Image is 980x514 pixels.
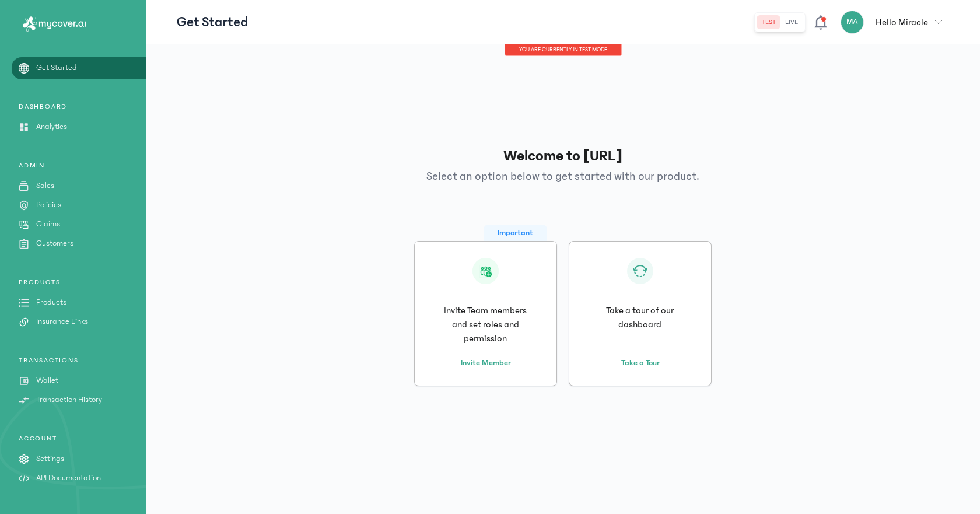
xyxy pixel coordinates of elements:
[36,316,88,328] p: Insurance Links
[876,15,928,29] p: Hello Miracle
[36,453,64,465] p: Settings
[36,180,54,192] p: Sales
[780,15,803,29] button: live
[36,199,61,211] p: Policies
[36,472,101,484] p: API Documentation
[36,375,58,387] p: Wallet
[505,44,622,56] div: You are currently in TEST MODE
[591,303,689,331] p: Take a tour of our dashboard
[503,145,623,167] h1: Welcome to [URL]
[36,218,60,230] p: Claims
[841,11,949,34] button: MAHello Miracle
[177,13,248,32] p: Get Started
[757,15,780,29] button: test
[36,121,67,133] p: Analytics
[36,394,102,406] p: Transaction History
[461,357,511,369] a: Invite Member
[841,11,864,34] div: MA
[36,237,73,250] p: Customers
[436,303,534,345] p: Invite Team members and set roles and permission
[621,343,660,369] button: Take a Tour
[484,225,547,241] span: Important
[426,167,699,185] p: Select an option below to get started with our product.
[36,296,66,309] p: Products
[36,62,77,74] p: Get Started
